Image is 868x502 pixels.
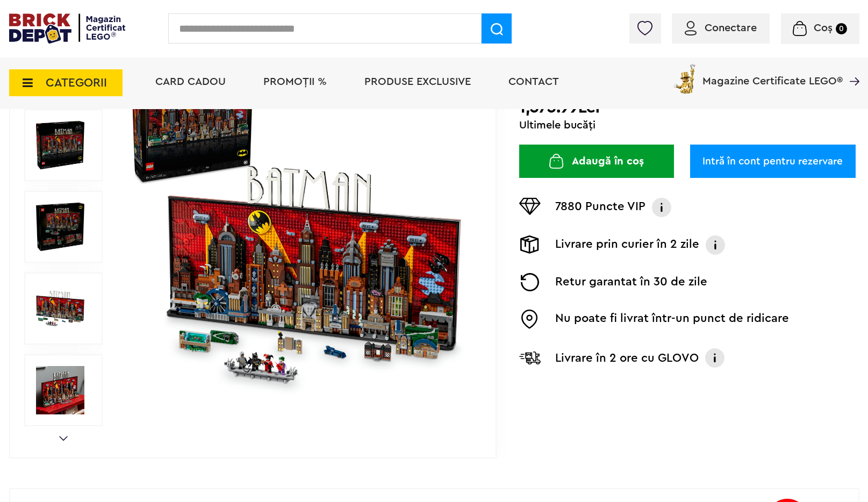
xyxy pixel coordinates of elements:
span: Magazine Certificate LEGO® [702,62,843,87]
a: Produse exclusive [364,76,471,87]
p: Livrare prin curier în 2 zile [555,235,699,255]
img: Batman: The Animated Series Gotham City LEGO 76271 [36,203,84,251]
p: Retur garantat în 30 de zile [555,273,707,291]
a: Conectare [685,23,757,33]
a: Next [59,436,68,441]
span: CATEGORII [46,77,107,89]
img: LEGO DC Super Heroes Batman: The Animated Series Gotham City [36,366,84,414]
a: Card Cadou [155,76,226,87]
a: PROMOȚII % [263,76,327,87]
img: Easybox [519,310,541,329]
a: Magazine Certificate LEGO® [843,62,859,73]
img: Batman: The Animated Series Gotham City [126,54,472,400]
img: Info livrare prin curier [705,235,726,255]
img: Returnare [519,273,541,291]
span: Coș [814,23,833,33]
img: Puncte VIP [519,198,541,215]
button: Adaugă în coș [519,145,674,178]
img: Batman: The Animated Series Gotham City [36,121,84,169]
small: 0 [836,23,847,34]
img: Livrare [519,235,541,254]
img: Livrare Glovo [519,351,541,364]
p: Livrare în 2 ore cu GLOVO [555,349,699,367]
img: Info livrare cu GLOVO [704,347,726,369]
a: Intră în cont pentru rezervare [690,145,856,178]
img: Info VIP [651,198,672,217]
p: Nu poate fi livrat într-un punct de ridicare [555,310,789,329]
img: Seturi Lego Batman: The Animated Series Gotham City [36,284,84,333]
a: Contact [508,76,559,87]
div: Ultimele bucăți [519,120,859,131]
p: 7880 Puncte VIP [555,198,645,217]
span: Conectare [705,23,757,33]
